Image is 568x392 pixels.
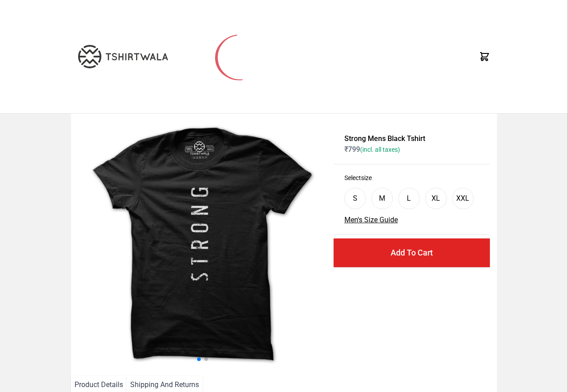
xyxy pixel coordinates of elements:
[344,215,398,225] button: Men's Size Guide
[344,133,479,144] h1: Strong Mens Black Tshirt
[344,173,479,182] h3: Select size
[456,193,469,204] div: XXL
[78,45,168,68] img: TW-LOGO-400-104.png
[379,193,385,204] div: M
[334,238,490,267] button: Add To Cart
[344,145,400,154] span: ₹ 799
[78,121,326,369] img: strong.jpg
[407,193,411,204] div: L
[360,146,400,153] span: (incl. all taxes)
[432,193,440,204] div: XL
[353,193,357,204] div: S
